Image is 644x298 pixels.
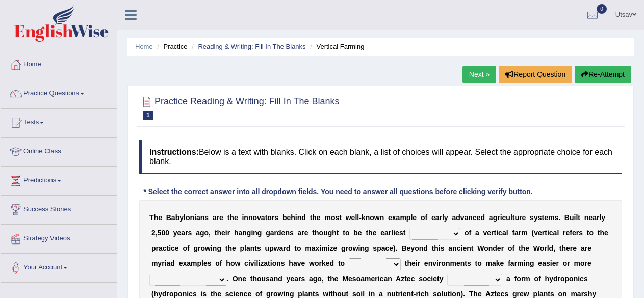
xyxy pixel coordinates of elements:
[589,229,594,237] b: o
[234,213,238,222] b: e
[163,244,167,252] b: c
[421,213,425,222] b: o
[217,244,221,252] b: g
[558,213,560,222] b: .
[149,213,154,222] b: T
[456,213,460,222] b: d
[357,213,359,222] b: l
[374,213,380,222] b: w
[139,186,537,197] div: * Select the correct answer into all dropdown fields. You need to answer all questions before cli...
[373,229,377,237] b: e
[265,244,270,252] b: u
[393,229,395,237] b: i
[186,213,190,222] b: o
[407,244,411,252] b: e
[519,229,521,237] b: r
[319,244,321,252] b: i
[475,229,479,237] b: a
[570,213,574,222] b: u
[353,244,358,252] b: w
[159,244,163,252] b: a
[1,50,117,76] a: Home
[227,213,230,222] b: t
[473,213,477,222] b: c
[465,229,469,237] b: o
[205,244,211,252] b: w
[274,229,277,237] b: r
[587,229,589,237] b: t
[312,213,317,222] b: h
[462,66,496,83] a: Next »
[366,213,370,222] b: n
[500,213,502,222] b: i
[335,213,339,222] b: s
[265,213,268,222] b: t
[198,244,200,252] b: r
[154,42,187,51] li: Practice
[502,213,506,222] b: c
[310,213,313,222] b: t
[267,213,272,222] b: o
[151,244,156,252] b: p
[257,244,261,252] b: s
[600,229,605,237] b: h
[542,213,544,222] b: t
[193,244,198,252] b: g
[373,244,377,252] b: s
[272,213,274,222] b: r
[381,244,385,252] b: a
[196,213,200,222] b: a
[403,229,406,237] b: t
[242,213,244,222] b: i
[156,229,158,237] b: ,
[499,66,572,83] button: Report Question
[465,213,469,222] b: a
[576,229,579,237] b: r
[1,138,117,163] a: Online Class
[483,229,487,237] b: v
[396,244,398,252] b: .
[254,244,257,252] b: t
[333,244,338,252] b: e
[484,244,488,252] b: o
[570,229,572,237] b: f
[257,213,261,222] b: v
[423,244,428,252] b: d
[385,244,390,252] b: c
[522,213,526,222] b: e
[468,213,473,222] b: n
[506,229,508,237] b: l
[204,213,209,222] b: s
[487,229,491,237] b: e
[274,213,278,222] b: s
[512,244,514,252] b: f
[439,244,441,252] b: i
[493,213,498,222] b: g
[489,213,493,222] b: a
[415,244,419,252] b: o
[225,244,228,252] b: t
[215,229,217,237] b: t
[506,213,510,222] b: u
[281,229,286,237] b: e
[253,229,257,237] b: n
[242,229,247,237] b: n
[501,244,504,252] b: r
[181,229,185,237] b: a
[200,229,204,237] b: g
[599,213,601,222] b: l
[358,229,362,237] b: e
[597,4,607,14] span: 0
[604,229,608,237] b: e
[410,213,413,222] b: l
[572,229,576,237] b: e
[563,229,565,237] b: r
[554,213,558,222] b: s
[312,229,315,237] b: t
[406,213,411,222] b: p
[435,213,440,222] b: a
[566,229,570,237] b: e
[488,244,493,252] b: n
[452,244,457,252] b: n
[576,213,578,222] b: l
